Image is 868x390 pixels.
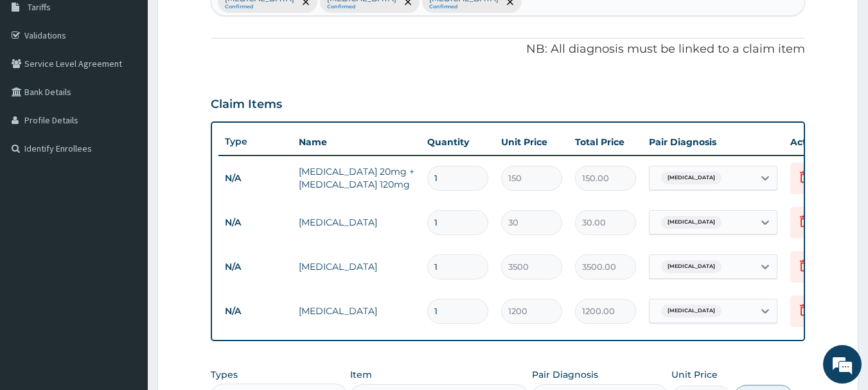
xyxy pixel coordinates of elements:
[350,368,372,381] label: Item
[421,129,495,155] th: Quantity
[671,368,718,381] label: Unit Price
[661,305,722,317] span: [MEDICAL_DATA]
[218,255,292,279] td: N/A
[661,260,722,273] span: [MEDICAL_DATA]
[211,6,242,37] div: Minimize live chat window
[292,254,421,279] td: [MEDICAL_DATA]
[24,64,52,96] img: d_794563401_company_1708531726252_794563401
[75,114,177,244] span: We're online!
[495,129,569,155] th: Unit Price
[292,129,421,155] th: Name
[532,368,598,381] label: Pair Diagnosis
[292,298,421,324] td: [MEDICAL_DATA]
[292,209,421,235] td: [MEDICAL_DATA]
[225,4,294,10] small: Confirmed
[211,98,282,112] h3: Claim Items
[218,166,292,190] td: N/A
[218,211,292,235] td: N/A
[642,129,784,155] th: Pair Diagnosis
[6,256,245,301] textarea: Type your message and hit 'Enter'
[661,216,722,229] span: [MEDICAL_DATA]
[218,299,292,323] td: N/A
[569,129,642,155] th: Total Price
[67,72,216,89] div: Chat with us now
[292,159,421,197] td: [MEDICAL_DATA] 20mg + [MEDICAL_DATA] 120mg
[211,369,238,380] label: Types
[661,172,722,184] span: [MEDICAL_DATA]
[429,4,499,10] small: Confirmed
[28,1,51,13] span: Tariffs
[211,41,806,58] p: NB: All diagnosis must be linked to a claim item
[784,129,848,155] th: Actions
[218,130,292,154] th: Type
[327,4,396,10] small: Confirmed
